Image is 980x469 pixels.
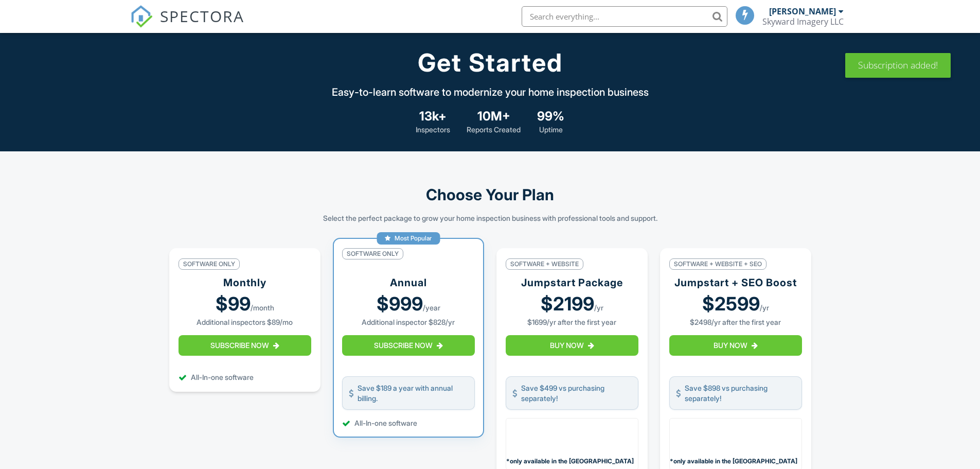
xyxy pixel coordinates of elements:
span: Software + Website + SEO [669,258,767,270]
strong: $99 [216,294,251,313]
span: Uptime [539,125,563,135]
span: All-In-one software [191,372,254,383]
span: Inspectors [416,125,450,135]
div: [PERSON_NAME] [769,6,836,16]
span: /year [423,303,440,313]
h2: Choose Your Plan [426,184,554,205]
span: Software Only [342,248,403,260]
h3: Annual [390,276,427,290]
strong: 99% [537,108,564,125]
p: Additional inspector $828/yr [362,317,455,327]
strong: $2199 [541,294,594,313]
h1: Get Started [418,49,563,77]
p: $1699/yr after the first year [527,317,616,327]
p: Additional inspectors $89/mo [197,317,293,327]
a: SPECTORA [130,14,244,36]
span: Save $499 vs purchasing separately! [521,383,632,403]
h3: Jumpstart + SEO Boost [674,276,797,290]
span: SPECTORA [160,5,244,27]
span: /yr [760,303,769,313]
span: Save $189 a year with annual billing. [358,383,468,403]
p: Easy-to-learn software to modernize your home inspection business [332,85,649,99]
span: /yr [594,303,603,313]
img: The Best Home Inspection Software - Spectora [130,5,153,28]
div: Subscription added! [845,53,951,78]
strong: $2599 [702,294,760,313]
span: Software + Website [506,258,583,270]
span: Save $898 vs purchasing separately! [685,383,795,403]
span: /month [251,303,274,313]
input: Search everything... [522,6,727,27]
strong: 10M+ [477,108,510,125]
div: Skyward Imagery LLC [762,16,844,27]
button: Subscribe Now [342,335,475,356]
h3: Jumpstart Package [521,276,623,290]
span: Reports Created [467,125,521,135]
button: Buy Now [506,335,638,356]
strong: 13k+ [419,108,447,125]
strong: $999 [377,294,423,313]
h3: Monthly [223,276,266,290]
p: $2498/yr after the first year [690,317,781,327]
p: Select the perfect package to grow your home inspection business with professional tools and supp... [323,213,657,223]
span: Software Only [179,258,240,270]
button: Buy Now [669,335,802,356]
iframe: Payment method messaging [508,421,636,455]
button: Subscribe Now [179,335,311,356]
span: All-In-one software [354,418,417,428]
span: Most Popular [395,234,432,243]
iframe: Payment method messaging [672,421,799,455]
